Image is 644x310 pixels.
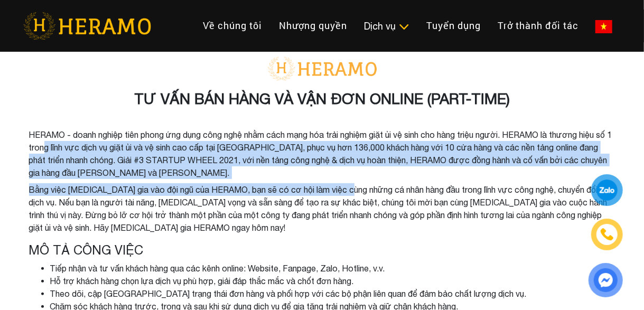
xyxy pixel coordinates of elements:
[601,229,613,240] img: phone-icon
[194,14,270,37] a: Về chúng tôi
[23,12,151,40] img: heramo-logo.png
[29,90,615,108] h3: TƯ VẤN BÁN HÀNG VÀ VẬN ĐƠN ONLINE (PART-TIME)
[50,262,615,275] li: Tiếp nhận và tư vấn khách hàng qua các kênh online: Website, Fanpage, Zalo, Hotline, v.v.
[593,220,621,249] a: phone-icon
[29,183,615,234] li: Bằng việc [MEDICAL_DATA] gia vào đội ngũ của HERAMO, bạn sẽ có cơ hội làm việc cùng những cá nhân...
[270,14,356,37] a: Nhượng quyền
[264,56,380,81] img: logo-with-text.png
[489,14,587,37] a: Trở thành đối tác
[398,22,409,32] img: subToggleIcon
[418,14,489,37] a: Tuyển dụng
[364,19,409,33] div: Dịch vụ
[595,20,612,33] img: vn-flag.png
[29,128,615,179] li: HERAMO - doanh nghiệp tiên phong ứng dụng công nghệ nhằm cách mạng hóa trải nghiệm giặt ủi vệ sin...
[50,287,615,300] li: Theo dõi, cập [GEOGRAPHIC_DATA] trạng thái đơn hàng và phối hợp với các bộ phận liên quan để đảm ...
[50,275,615,287] li: Hỗ trợ khách hàng chọn lựa dịch vụ phù hợp, giải đáp thắc mắc và chốt đơn hàng.
[29,242,615,258] h4: MÔ TẢ CÔNG VIỆC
